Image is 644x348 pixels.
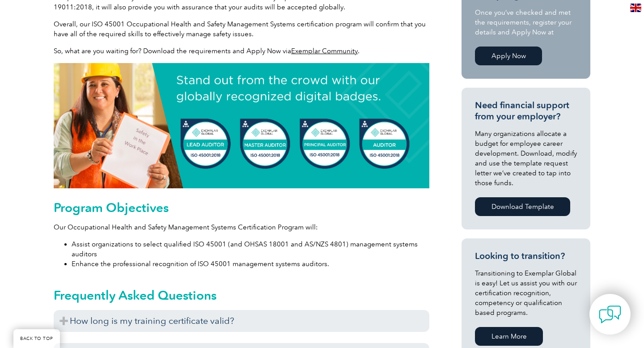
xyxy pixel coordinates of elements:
[54,288,429,302] h2: Frequently Asked Questions
[72,259,429,269] li: Enhance the professional recognition of ISO 45001 management systems auditors.
[54,63,429,188] img: digital badge
[291,47,358,55] a: Exemplar Community
[475,268,577,318] p: Transitioning to Exemplar Global is easy! Let us assist you with our certification recognition, c...
[54,310,429,332] h3: How long is my training certificate valid?
[475,129,577,188] p: Many organizations allocate a budget for employee career development. Download, modify and use th...
[72,239,429,259] li: Assist organizations to select qualified ISO 45001 (and OHSAS 18001 and AS/NZS 4801) management s...
[475,47,542,65] a: Apply Now
[475,100,577,122] h3: Need financial support from your employer?
[54,46,429,56] p: So, what are you waiting for? Download the requirements and Apply Now via .
[54,200,429,215] h2: Program Objectives
[475,327,543,346] a: Learn More
[54,222,429,232] p: Our Occupational Health and Safety Management Systems Certification Program will:
[475,197,570,216] a: Download Template
[13,329,60,348] a: BACK TO TOP
[630,4,641,12] img: en
[475,8,577,37] p: Once you’ve checked and met the requirements, register your details and Apply Now at
[475,250,577,262] h3: Looking to transition?
[54,19,429,39] p: Overall, our ISO 45001 Occupational Health and Safety Management Systems certification program wi...
[599,303,621,326] img: contact-chat.png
